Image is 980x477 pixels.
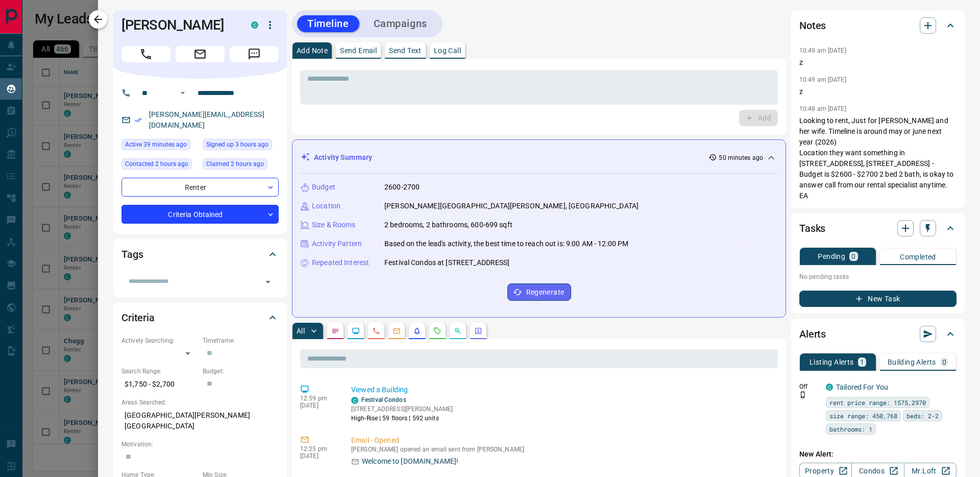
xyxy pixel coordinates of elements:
[301,148,777,167] div: Activity Summary50 minutes ago
[799,382,820,391] p: Off
[340,47,377,54] p: Send Email
[121,336,198,345] p: Actively Searching:
[384,220,512,230] p: 2 bedrooms, 2 bathrooms, 600-699 sqft
[121,398,279,407] p: Areas Searched:
[799,47,846,54] p: 10:49 am [DATE]
[906,411,939,421] span: beds: 2-2
[351,435,774,446] p: Email - Opened
[203,336,279,345] p: Timeframe:
[829,397,926,408] span: rent price range: 1575,2970
[300,402,336,409] p: [DATE]
[351,397,358,404] div: condos.ca
[829,411,897,421] span: size range: 450,768
[384,182,420,193] p: 2600-2700
[836,383,888,391] a: Tailored For You
[384,201,639,211] p: [PERSON_NAME][GEOGRAPHIC_DATA][PERSON_NAME], [GEOGRAPHIC_DATA]
[297,327,305,335] p: All
[799,57,957,68] p: z
[393,327,401,335] svg: Emails
[351,404,453,414] p: [STREET_ADDRESS][PERSON_NAME]
[121,407,279,435] p: [GEOGRAPHIC_DATA][PERSON_NAME][GEOGRAPHIC_DATA]
[177,87,189,99] button: Open
[121,309,155,326] h2: Criteria
[121,440,279,449] p: Motivation:
[297,47,328,54] p: Add Note
[384,238,628,249] p: Based on the lead's activity, the best time to reach out is: 9:00 AM - 12:00 PM
[125,159,188,169] span: Contacted 2 hours ago
[121,205,279,224] div: Criteria Obtained
[121,46,170,62] span: Call
[351,385,774,395] p: Viewed a Building
[818,253,845,260] p: Pending
[799,322,957,346] div: Alerts
[799,216,957,241] div: Tasks
[203,367,279,376] p: Budget:
[799,115,957,201] p: Looking to rent, Just for [PERSON_NAME] and her wife. Timeline is around may or june next year (2...
[312,238,362,249] p: Activity Pattern
[261,275,275,289] button: Open
[121,246,143,263] h2: Tags
[454,327,462,335] svg: Opportunities
[799,13,957,38] div: Notes
[121,367,198,376] p: Search Range:
[206,159,264,169] span: Claimed 2 hours ago
[888,359,936,366] p: Building Alerts
[351,446,774,453] p: [PERSON_NAME] opened an email sent from [PERSON_NAME]
[433,327,442,335] svg: Requests
[230,46,279,62] span: Message
[300,445,336,452] p: 12:25 pm
[474,327,482,335] svg: Agent Actions
[810,359,854,366] p: Listing Alerts
[121,305,279,330] div: Criteria
[361,396,406,403] a: Festival Condos
[362,456,458,467] p: Welcome to [DOMAIN_NAME]!
[372,327,380,335] svg: Calls
[331,327,339,335] svg: Notes
[384,257,510,268] p: Festival Condos at [STREET_ADDRESS]
[121,376,198,393] p: $1,750 - $2,700
[121,158,198,173] div: Mon Aug 18 2025
[413,327,421,335] svg: Listing Alerts
[719,153,763,162] p: 50 minutes ago
[312,257,369,268] p: Repeated Interest
[829,424,872,434] span: bathrooms: 1
[860,359,864,366] p: 1
[121,139,198,153] div: Mon Aug 18 2025
[799,269,957,284] p: No pending tasks
[799,105,846,112] p: 10:48 am [DATE]
[125,139,187,150] span: Active 39 minutes ago
[203,158,279,173] div: Mon Aug 18 2025
[312,182,335,193] p: Budget
[351,414,453,423] p: High-Rise | 59 floors | 592 units
[312,220,356,230] p: Size & Rooms
[799,326,826,342] h2: Alerts
[826,384,833,391] div: condos.ca
[300,395,336,402] p: 12:59 pm
[799,291,957,307] button: New Task
[206,139,268,150] span: Signed up 3 hours ago
[799,449,957,460] p: New Alert:
[799,220,825,236] h2: Tasks
[799,86,957,97] p: z
[121,178,279,197] div: Renter
[363,15,437,32] button: Campaigns
[121,17,236,33] h1: [PERSON_NAME]
[851,253,855,260] p: 0
[352,327,360,335] svg: Lead Browsing Activity
[251,21,258,29] div: condos.ca
[121,242,279,267] div: Tags
[297,15,359,32] button: Timeline
[312,201,340,211] p: Location
[799,76,846,83] p: 10:49 am [DATE]
[434,47,461,54] p: Log Call
[314,152,372,163] p: Activity Summary
[389,47,422,54] p: Send Text
[300,452,336,460] p: [DATE]
[149,110,264,129] a: [PERSON_NAME][EMAIL_ADDRESS][DOMAIN_NAME]
[799,391,806,398] svg: Push Notification Only
[900,253,936,260] p: Completed
[176,46,225,62] span: Email
[942,359,946,366] p: 0
[135,116,142,124] svg: Email Verified
[799,17,826,34] h2: Notes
